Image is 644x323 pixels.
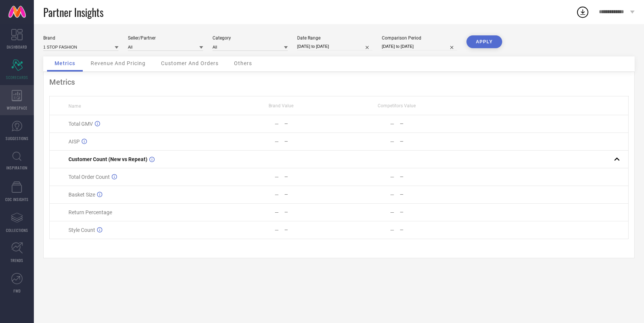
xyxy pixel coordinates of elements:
[284,192,339,197] div: —
[55,60,75,66] span: Metrics
[390,139,394,145] div: —
[68,209,112,215] span: Return Percentage
[275,227,279,233] div: —
[275,139,279,145] div: —
[269,103,293,108] span: Brand Value
[68,227,95,233] span: Style Count
[466,35,502,48] button: APPLY
[284,227,339,233] div: —
[400,139,454,144] div: —
[400,210,454,215] div: —
[275,174,279,180] div: —
[400,174,454,180] div: —
[68,139,80,145] span: AISP
[6,75,28,80] span: SCORECARDS
[6,136,29,141] span: SUGGESTIONS
[297,43,372,50] input: Select date range
[11,257,23,263] span: TRENDS
[5,197,29,202] span: CDC INSIGHTS
[68,104,81,109] span: Name
[390,192,394,198] div: —
[6,227,28,233] span: COLLECTIONS
[6,165,27,171] span: INSPIRATION
[297,35,372,41] div: Date Range
[43,5,103,20] span: Partner Insights
[284,174,339,180] div: —
[68,192,95,198] span: Basket Size
[49,78,629,87] div: Metrics
[390,121,394,127] div: —
[400,227,454,233] div: —
[68,156,147,162] span: Customer Count (New vs Repeat)
[68,174,110,180] span: Total Order Count
[7,105,27,111] span: WORKSPACE
[161,60,219,66] span: Customer And Orders
[400,192,454,197] div: —
[284,139,339,144] div: —
[7,44,27,50] span: DASHBOARD
[390,209,394,215] div: —
[284,210,339,215] div: —
[382,43,457,50] input: Select comparison period
[390,174,394,180] div: —
[128,35,203,41] div: Seller/Partner
[91,60,146,66] span: Revenue And Pricing
[275,209,279,215] div: —
[275,121,279,127] div: —
[43,35,118,41] div: Brand
[382,35,457,41] div: Comparison Period
[400,121,454,126] div: —
[576,5,589,19] div: Open download list
[284,121,339,126] div: —
[275,192,279,198] div: —
[68,121,93,127] span: Total GMV
[213,35,288,41] div: Category
[234,60,252,66] span: Others
[14,288,21,294] span: FWD
[390,227,394,233] div: —
[378,103,416,108] span: Competitors Value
